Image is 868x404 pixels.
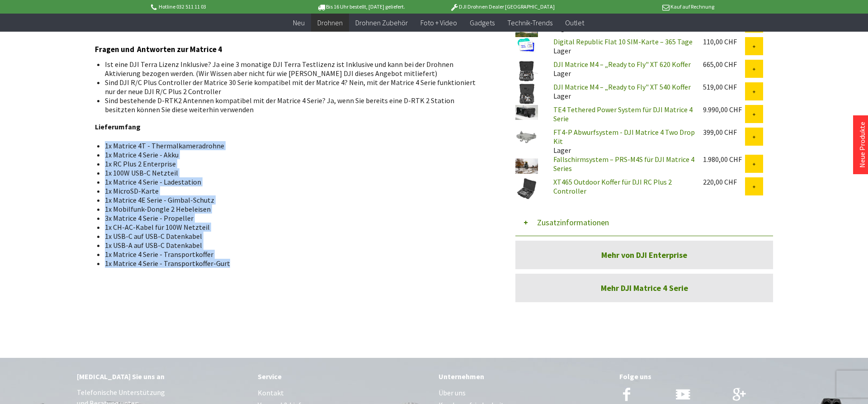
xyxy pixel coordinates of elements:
li: 1x Matrice 4T - Thermalkameradrohne [105,141,481,150]
span: Foto + Video [420,18,457,27]
div: Lager [546,37,696,55]
a: Kontakt [258,387,429,399]
a: DJI Matrice M4 – „Ready to Fly" XT 540 Koffer [553,82,691,91]
li: 1x CH-AC-Kabel für 100W Netzteil [105,223,481,232]
a: Outlet [559,14,590,32]
span: Outlet [565,18,584,27]
div: Service [258,371,429,382]
div: Unternehmen [439,371,610,382]
a: Neu [287,14,311,32]
a: Drohnen [311,14,349,32]
p: Hotline 032 511 11 03 [149,1,290,12]
strong: Lieferumfang [95,122,141,131]
div: 9.990,00 CHF [703,105,745,114]
img: Digital Republic Flat 10 SIM-Karte – 365 Tage [515,37,538,53]
img: FT4-P Abwurfsystem - DJI Matrice 4 Two Drop Kit [515,128,538,150]
div: 110,00 CHF [703,37,745,46]
a: Drohnen Zubehör [349,14,414,32]
span: Drohnen [317,18,343,27]
div: Folge uns [619,371,791,382]
div: [MEDICAL_DATA] Sie uns an [77,371,249,382]
div: 519,00 CHF [703,82,745,91]
li: Ist eine DJI Terra Lizenz Inklusive? Ja eine 3 monatige DJI Terra Testlizenz ist Inklusive und ka... [105,60,481,78]
li: 1x Matrice 4 Serie - Ladestation [105,177,481,186]
li: 1x Matrice 4E Serie - Gimbal-Schutz [105,195,481,204]
a: TE4 Tethered Power System für DJI Matrice 4 Serie [553,105,693,123]
img: DJI Matrice M4 – „Ready to Fly [515,60,538,82]
li: Sind bestehende D-RTK2 Antennen kompatibel mit der Matrice 4 Serie? Ja, wenn Sie bereits eine D-R... [105,96,481,114]
a: Mehr DJI Matrice 4 Serie [515,274,773,302]
p: Bis 16 Uhr bestellt, [DATE] geliefert. [290,1,431,12]
li: Sind DJI R/C Plus Controller der Matrice 30 Serie kompatibel mit der Matrice 4? Nein, mit der Mat... [105,78,481,96]
a: Neue Produkte [858,122,867,168]
div: 1.980,00 CHF [703,155,745,164]
li: 1x USB-C auf USB-C Datenkabel [105,232,481,241]
img: DJI Matrice M4 – „Ready to Fly [515,82,538,105]
a: XT465 Outdoor Koffer für DJI RC Plus 2 Controller [553,177,672,195]
a: DJI Matrice M4 – „Ready to Fly" XT 620 Koffer [553,60,691,69]
li: 1x Matrice 4 Serie - Transportkoffer [105,250,481,259]
span: Drohnen Zubehör [355,18,408,27]
div: 399,00 CHF [703,128,745,137]
li: 3x Matrice 4 Serie - Propeller [105,214,481,223]
li: 1x Matrice 4 Serie - Transportkoffer-Gurt [105,259,481,268]
img: Fallschirmsystem – PRS-M4S für DJI Matrice 4 Series [515,155,538,177]
li: 1x Matrice 4 Serie - Akku [105,150,481,159]
span: Neu [293,18,305,27]
p: DJI Drohnen Dealer [GEOGRAPHIC_DATA] [432,1,573,12]
span: Technik-Trends [507,18,552,27]
p: Kauf auf Rechnung [573,1,714,12]
button: Zusatzinformationen [515,209,773,236]
span: Gadgets [470,18,495,27]
div: Lager [546,82,696,100]
li: 1x USB-A auf USB-C Datenkabel [105,241,481,250]
div: 220,00 CHF [703,177,745,186]
a: Mehr von DJI Enterprise [515,241,773,269]
a: Über uns [439,387,610,399]
a: Digital Republic Flat 10 SIM-Karte – 365 Tage [553,37,693,46]
div: Lager [546,128,696,155]
div: Lager [546,60,696,78]
a: Fallschirmsystem – PRS-M4S für DJI Matrice 4 Series [553,155,694,173]
h3: Fragen und Antworten zur Matrice 4 [95,43,488,55]
a: Gadgets [463,14,501,32]
div: 665,00 CHF [703,60,745,69]
li: 1x RC Plus 2 Enterprise [105,159,481,168]
li: 1x MicroSD-Karte [105,186,481,195]
li: 1x 100W USB-C Netzteil [105,168,481,177]
a: FT4-P Abwurfsystem - DJI Matrice 4 Two Drop Kit [553,128,695,146]
a: Foto + Video [414,14,463,32]
img: XT465 Outdoor Koffer für DJI RC Plus 2 Controller [515,177,538,200]
a: Technik-Trends [501,14,559,32]
img: TE4 Tethered Power System für DJI Matrice 4 Serie [515,105,538,120]
li: 1x Mobilfunk-Dongle 2 Hebeleisen [105,204,481,214]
